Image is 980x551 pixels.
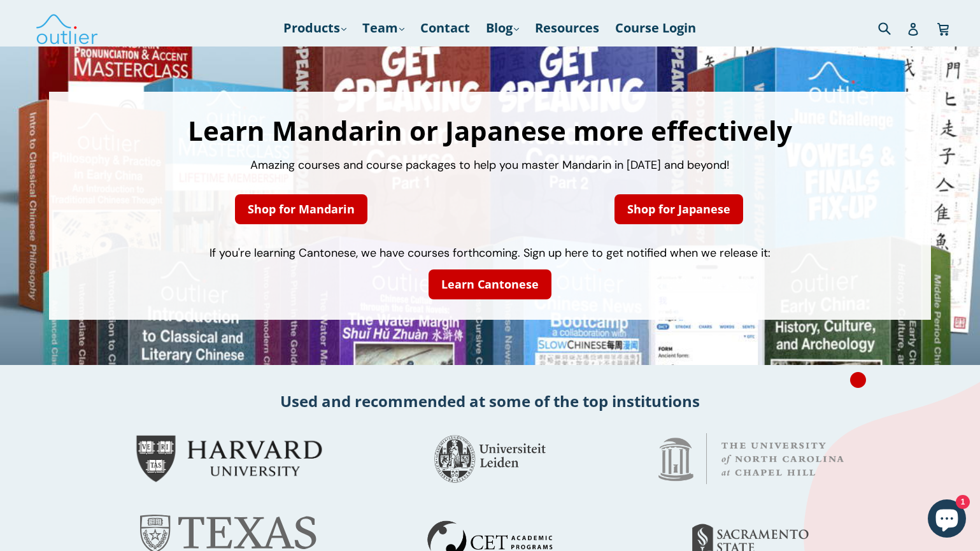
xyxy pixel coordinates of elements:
span: Amazing courses and course packages to help you master Mandarin in [DATE] and beyond! [250,157,730,173]
a: Blog [479,17,525,39]
a: Shop for Mandarin [235,194,367,224]
inbox-online-store-chat: Shopify online store chat [924,499,970,541]
a: Products [277,17,353,39]
a: Resources [529,17,606,39]
a: Shop for Japanese [614,194,743,224]
img: Outlier Linguistics [35,10,99,47]
h1: Learn Mandarin or Japanese more effectively [62,117,918,144]
span: If you're learning Cantonese, we have courses forthcoming. Sign up here to get notified when we r... [209,245,771,261]
input: Search [875,15,910,41]
a: Course Login [609,17,702,39]
a: Team [356,17,411,39]
a: Learn Cantonese [429,269,551,299]
a: Contact [414,17,476,39]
